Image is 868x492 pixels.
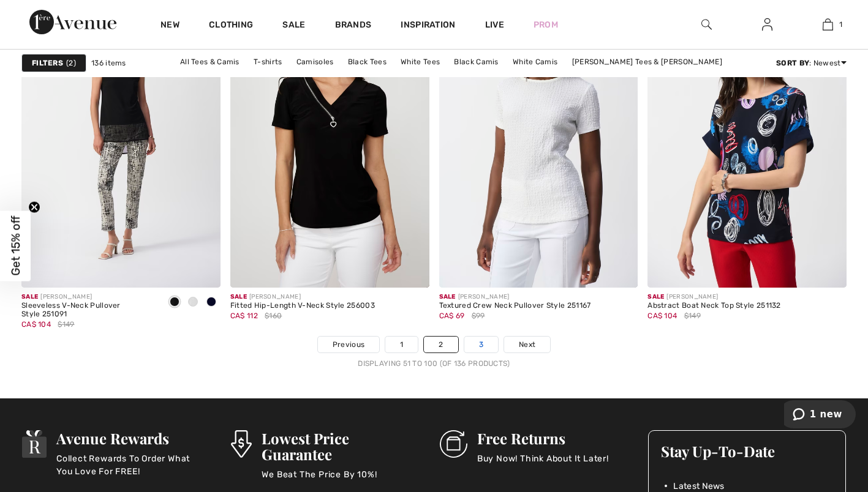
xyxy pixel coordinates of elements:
div: Sleeveless V-Neck Pullover Style 251091 [21,302,156,319]
a: Black Camis [448,54,504,70]
div: Textured Crew Neck Pullover Style 251167 [439,302,591,310]
span: $99 [472,310,485,321]
img: My Info [762,17,772,32]
a: Previous [318,337,379,352]
span: Get 15% off [9,216,23,276]
a: Prom [534,18,558,31]
a: Sale [282,20,305,32]
h3: Stay Up-To-Date [661,443,832,459]
span: CA$ 69 [439,311,465,320]
p: Buy Now! Think About It Later! [477,452,609,477]
img: Lowest Price Guarantee [231,430,252,458]
span: Sale [230,293,247,300]
a: White Camis [507,54,564,70]
h3: Avenue Rewards [56,430,206,446]
img: Free Returns [440,430,467,458]
strong: Sort By [776,59,809,67]
a: 2 [424,337,458,352]
img: search the website [701,17,712,32]
a: White Tees [394,54,446,70]
div: Vanilla 30 [184,293,202,313]
a: [PERSON_NAME] Tees & [PERSON_NAME] [566,54,728,70]
div: [PERSON_NAME] [439,293,591,302]
div: Black [165,293,184,313]
div: : Newest [776,58,847,69]
span: $149 [58,319,74,330]
span: Sale [21,293,38,300]
div: [PERSON_NAME] [21,293,156,302]
span: 1 [839,19,842,30]
a: Sign In [752,17,782,32]
span: 136 items [91,58,126,69]
a: [PERSON_NAME] Tees & [PERSON_NAME] [370,70,532,86]
h3: Lowest Price Guarantee [262,430,415,462]
a: Black Tees [342,54,393,70]
a: T-shirts [247,54,288,70]
p: Collect Rewards To Order What You Love For FREE! [56,452,206,477]
a: 1 [798,17,858,32]
a: New [160,20,179,32]
h3: Free Returns [477,430,609,446]
button: Close teaser [28,201,40,214]
div: Abstract Boat Neck Top Style 251132 [647,302,781,310]
a: 3 [464,337,498,352]
div: [PERSON_NAME] [647,293,781,302]
strong: Filters [32,58,63,69]
span: Sale [647,293,664,300]
span: Next [519,339,535,350]
a: Clothing [209,20,253,32]
span: Sale [439,293,456,300]
div: [PERSON_NAME] [230,293,375,302]
img: Avenue Rewards [22,430,47,458]
img: My Bag [823,17,833,32]
img: 1ère Avenue [29,10,116,34]
a: Camisoles [290,54,340,70]
span: CA$ 104 [647,311,677,320]
span: $160 [265,310,282,321]
a: 1 [385,337,418,352]
a: Next [504,337,550,352]
div: Displaying 51 to 100 (of 136 products) [21,358,847,369]
span: $149 [684,310,701,321]
span: Inspiration [401,20,455,32]
span: CA$ 104 [21,320,51,329]
span: CA$ 112 [230,311,258,320]
span: 2 [66,58,76,69]
nav: Page navigation [21,336,847,369]
span: Previous [333,339,364,350]
a: Live [485,18,504,31]
a: All Tees & Camis [174,54,246,70]
div: Midnight Blue [202,293,221,313]
div: Fitted Hip-Length V-Neck Style 256003 [230,302,375,310]
a: Brands [335,20,372,32]
iframe: Opens a widget where you can chat to one of our agents [784,400,856,431]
